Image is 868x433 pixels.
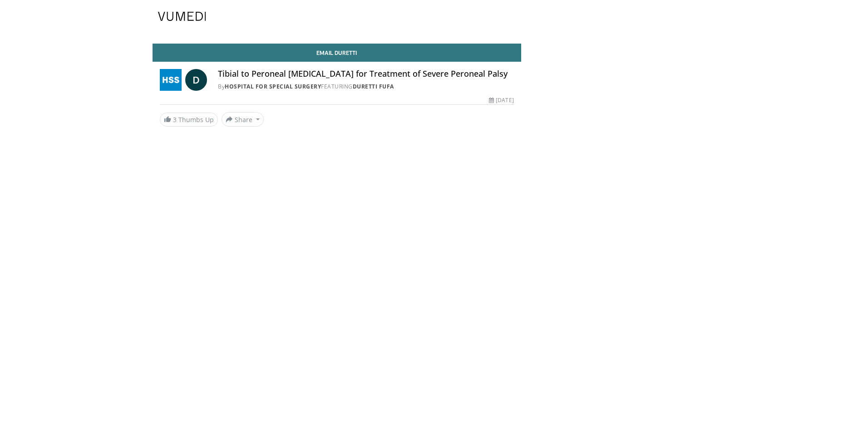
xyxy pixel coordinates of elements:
div: [DATE] [489,96,513,104]
a: Hospital for Special Surgery [225,83,321,90]
img: Hospital for Special Surgery [160,69,182,91]
a: D [185,69,207,91]
span: 3 [173,115,177,124]
a: Email Duretti [153,44,521,62]
img: VuMedi Logo [158,12,206,21]
a: Duretti Fufa [353,83,394,90]
a: 3 Thumbs Up [160,113,218,127]
h4: Tibial to Peroneal [MEDICAL_DATA] for Treatment of Severe Peroneal Palsy [218,69,514,79]
button: Share [222,112,264,127]
div: By FEATURING [218,83,514,91]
